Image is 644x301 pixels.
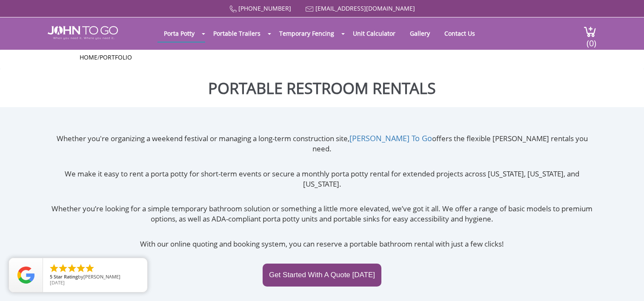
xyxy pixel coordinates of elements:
a: Get Started With A Quote [DATE] [263,264,381,287]
li:  [49,263,59,273]
li:  [76,263,86,273]
a: [PERSON_NAME] To Go [349,133,432,143]
p: With our online quoting and booking system, you can reserve a portable bathroom rental with just ... [48,239,596,249]
span: (0) [586,31,596,49]
img: Call [229,6,237,13]
a: Porta Potty [157,25,201,42]
a: Home [80,53,97,61]
a: Contact Us [438,25,481,42]
a: [PHONE_NUMBER] [238,4,291,12]
p: Whether you’re looking for a simple temporary bathroom solution or something a little more elevat... [48,204,596,224]
li:  [85,263,95,273]
a: Temporary Fencing [273,25,341,42]
span: 5 [50,273,52,280]
a: Portable Trailers [207,25,267,42]
li:  [67,263,77,273]
ul: / [80,53,565,62]
p: We make it easy to rent a porta potty for short-term events or secure a monthly porta potty renta... [48,169,596,190]
a: Gallery [404,25,436,42]
span: Star Rating [54,273,78,280]
img: JOHN to go [48,26,118,40]
p: Whether you're organizing a weekend festival or managing a long-term construction site, offers th... [48,133,596,154]
span: [DATE] [50,279,65,286]
li:  [58,263,68,273]
span: [PERSON_NAME] [83,273,120,280]
img: cart a [584,26,596,37]
a: Portfolio [100,53,132,61]
a: [EMAIL_ADDRESS][DOMAIN_NAME] [315,4,415,12]
a: Unit Calculator [346,25,402,42]
button: Live Chat [610,267,644,301]
img: Review Rating [17,267,34,284]
img: Mail [306,6,314,12]
span: by [50,274,140,280]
